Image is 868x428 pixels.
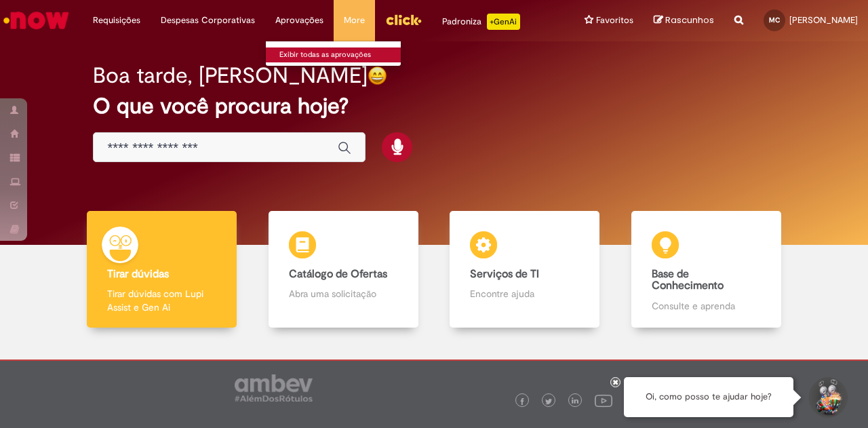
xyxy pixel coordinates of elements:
span: Aprovações [275,14,323,27]
h2: O que você procura hoje? [93,94,774,118]
b: Tirar dúvidas [107,267,169,281]
span: [PERSON_NAME] [789,14,858,26]
span: Rascunhos [665,14,714,26]
a: Exibir todas as aprovações [266,47,415,62]
img: logo_footer_twitter.png [545,398,552,405]
img: logo_footer_linkedin.png [572,397,578,406]
a: Base de Conhecimento Consulte e aprenda [616,211,797,328]
span: More [344,14,365,27]
span: Despesas Corporativas [161,14,255,27]
a: Tirar dúvidas Tirar dúvidas com Lupi Assist e Gen Ai [71,211,253,328]
a: Catálogo de Ofertas Abra uma solicitação [253,211,435,328]
img: happy-face.png [368,66,387,85]
img: logo_footer_facebook.png [519,398,526,405]
img: logo_footer_youtube.png [595,391,612,409]
button: Iniciar Conversa de Suporte [807,377,848,418]
span: MC [769,16,780,24]
b: Base de Conhecimento [652,267,724,293]
div: Padroniza [442,14,520,30]
h2: Boa tarde, [PERSON_NAME] [93,64,368,87]
ul: Aprovações [265,41,401,66]
span: Favoritos [596,14,633,27]
p: Encontre ajuda [470,287,579,300]
img: logo_footer_ambev_rotulo_gray.png [235,374,313,402]
a: Rascunhos [654,14,714,27]
span: Requisições [93,14,140,27]
p: Tirar dúvidas com Lupi Assist e Gen Ai [107,287,216,314]
p: Consulte e aprenda [652,299,761,313]
a: Serviços de TI Encontre ajuda [434,211,616,328]
b: Serviços de TI [470,267,539,281]
p: +GenAi [487,14,520,30]
img: click_logo_yellow_360x200.png [385,9,422,30]
b: Catálogo de Ofertas [289,267,387,281]
div: Oi, como posso te ajudar hoje? [624,377,793,417]
p: Abra uma solicitação [289,287,398,300]
img: ServiceNow [1,7,71,34]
